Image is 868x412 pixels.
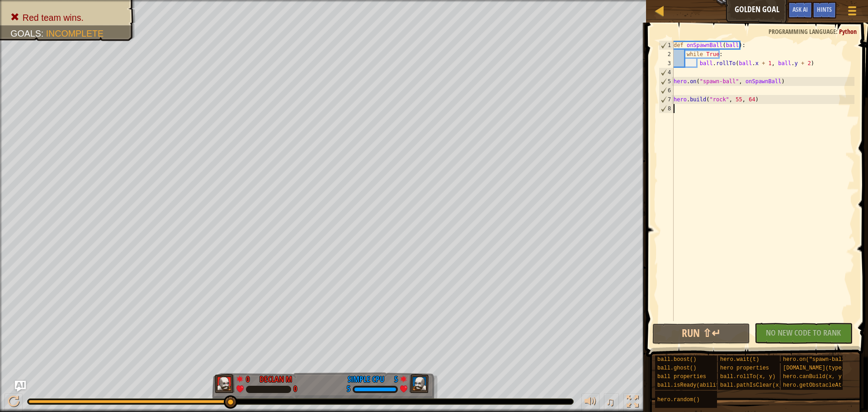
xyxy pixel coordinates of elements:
[657,365,696,371] span: ball.ghost()
[839,27,857,36] span: Python
[657,374,706,380] span: ball properties
[720,382,792,388] span: ball.pathIsClear(x, y)
[659,86,674,95] div: 6
[347,385,350,393] div: 5
[215,374,235,393] img: thang_avatar_frame.png
[46,28,104,38] span: Incomplete
[246,374,255,382] div: 0
[259,374,292,385] div: declan m
[783,356,861,363] span: hero.on("spawn-ball", f)
[817,5,832,14] span: Hints
[657,382,726,388] span: ball.isReady(ability)
[409,374,429,393] img: thang_avatar_frame.png
[783,374,845,380] span: hero.canBuild(x, y)
[793,5,808,14] span: Ask AI
[720,365,769,371] span: hero properties
[841,2,863,23] button: Show game menu
[10,28,41,38] span: Goals
[659,68,674,77] div: 4
[657,356,696,363] span: ball.boost()
[657,397,700,403] span: hero.random()
[10,11,126,24] li: Red team wins.
[659,104,674,113] div: 8
[783,365,864,371] span: [DOMAIN_NAME](type, x, y)
[836,27,839,36] span: :
[5,393,23,412] button: Ctrl + P: Play
[769,27,836,36] span: Programming language
[581,393,599,412] button: Adjust volume
[606,395,615,408] span: ♫
[659,41,674,50] div: 1
[720,374,775,380] span: ball.rollTo(x, y)
[389,374,398,382] div: 5
[659,50,674,59] div: 2
[604,393,619,412] button: ♫
[720,356,759,363] span: hero.wait(t)
[659,95,674,104] div: 7
[293,385,297,393] div: 0
[15,381,26,392] button: Ask AI
[788,2,812,19] button: Ask AI
[41,28,46,38] span: :
[659,59,674,68] div: 3
[659,77,674,86] div: 5
[652,323,750,344] button: Run ⇧↵
[623,393,642,412] button: Toggle fullscreen
[783,382,861,388] span: hero.getObstacleAt(x, y)
[348,374,384,385] div: Simple CPU
[23,13,84,23] span: Red team wins.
